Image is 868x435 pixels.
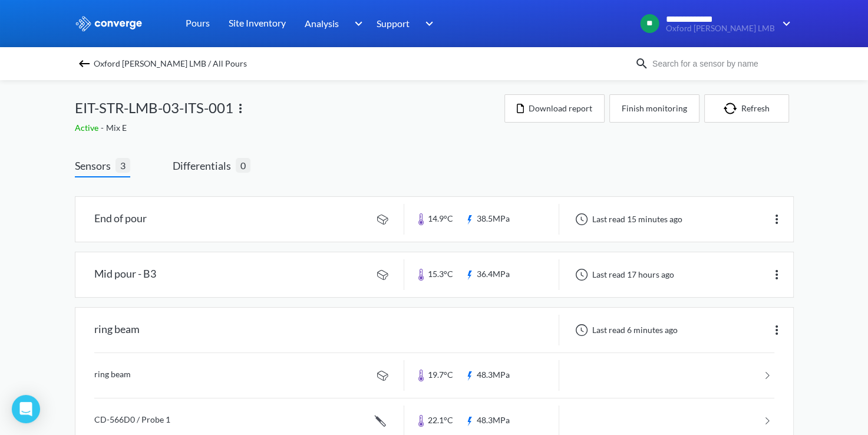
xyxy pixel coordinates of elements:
[775,17,794,31] img: downArrow.svg
[77,57,91,71] img: backspace.svg
[504,94,605,123] button: Download report
[94,55,247,72] span: Oxford [PERSON_NAME] LMB / All Pours
[233,101,247,116] img: more.svg
[569,323,681,337] div: Last read 6 minutes ago
[609,94,699,123] button: Finish monitoring
[75,157,115,174] span: Sensors
[94,315,140,345] div: ring beam
[724,103,741,114] img: icon-refresh.svg
[649,57,791,70] input: Search for a sensor by name
[12,395,40,423] div: Open Intercom Messenger
[236,158,250,173] span: 0
[305,16,339,31] span: Analysis
[770,212,784,226] img: more.svg
[101,123,106,133] span: -
[377,16,410,31] span: Support
[666,24,775,33] span: Oxford [PERSON_NAME] LMB
[346,17,365,31] img: downArrow.svg
[517,104,524,113] img: icon-file.svg
[75,16,143,31] img: logo_ewhite.svg
[115,158,130,173] span: 3
[75,123,101,133] span: Active
[75,97,233,119] span: EIT-STR-LMB-03-ITS-001
[173,157,236,174] span: Differentials
[635,57,649,71] img: icon-search.svg
[770,323,784,337] img: more.svg
[770,268,784,282] img: more.svg
[418,17,437,31] img: downArrow.svg
[75,121,504,134] div: Mix E
[704,94,789,123] button: Refresh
